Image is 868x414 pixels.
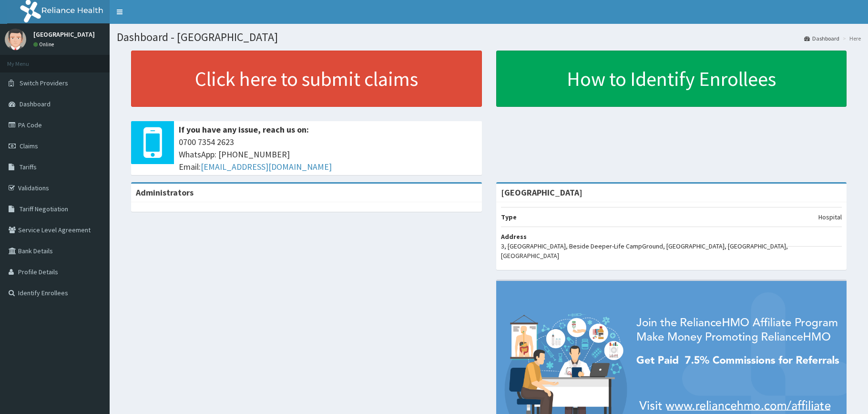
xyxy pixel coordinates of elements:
[20,163,37,171] span: Tariffs
[131,51,482,107] a: Click here to submit claims
[20,100,51,108] span: Dashboard
[20,142,38,150] span: Claims
[179,136,477,173] span: 0700 7354 2623 WhatsApp: [PHONE_NUMBER] Email:
[501,187,582,198] strong: [GEOGRAPHIC_DATA]
[179,124,309,135] b: If you have any issue, reach us on:
[818,212,842,222] p: Hospital
[501,213,517,221] b: Type
[20,205,68,213] span: Tariff Negotiation
[5,29,26,50] img: User Image
[840,34,861,42] li: Here
[496,51,847,107] a: How to Identify Enrollees
[501,232,527,241] b: Address
[136,187,194,198] b: Administrators
[804,34,839,42] a: Dashboard
[201,161,332,172] a: [EMAIL_ADDRESS][DOMAIN_NAME]
[117,31,861,43] h1: Dashboard - [GEOGRAPHIC_DATA]
[33,41,56,48] a: Online
[501,241,842,260] p: 3, [GEOGRAPHIC_DATA], Beside Deeper-Life CampGround, [GEOGRAPHIC_DATA], [GEOGRAPHIC_DATA], [GEOGR...
[33,31,95,38] p: [GEOGRAPHIC_DATA]
[20,79,68,87] span: Switch Providers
